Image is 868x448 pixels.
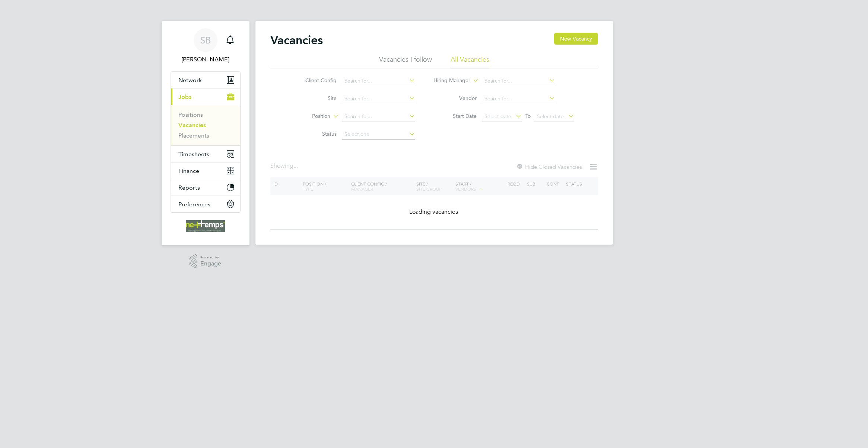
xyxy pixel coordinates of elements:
[178,122,206,129] a: Vacancies
[427,77,470,84] label: Hiring Manager
[200,254,221,261] span: Powered by
[171,196,240,212] button: Preferences
[270,162,299,170] div: Showing
[342,129,415,140] input: Select one
[482,76,555,86] input: Search for...
[516,163,582,170] label: Hide Closed Vacancies
[554,33,598,45] button: New Vacancy
[451,55,489,68] li: All Vacancies
[178,111,203,118] a: Positions
[171,162,240,179] button: Finance
[178,167,199,174] span: Finance
[171,220,241,232] a: Go to home page
[186,220,225,232] img: net-temps-logo-retina.png
[171,55,241,64] span: Shane Bannister
[379,55,432,68] li: Vacancies I follow
[200,261,221,267] span: Engage
[171,179,240,196] button: Reports
[484,113,511,120] span: Select date
[178,93,191,100] span: Jobs
[523,111,533,121] span: To
[294,77,337,84] label: Client Config
[537,113,564,120] span: Select date
[178,201,210,208] span: Preferences
[342,112,415,122] input: Search for...
[178,132,209,139] a: Placements
[190,254,221,268] a: Powered byEngage
[270,33,323,48] h2: Vacancies
[171,88,240,105] button: Jobs
[342,76,415,86] input: Search for...
[482,94,555,104] input: Search for...
[294,130,337,137] label: Status
[434,113,477,119] label: Start Date
[178,151,209,158] span: Timesheets
[171,146,240,162] button: Timesheets
[171,28,241,64] a: SB[PERSON_NAME]
[434,95,477,101] label: Vendor
[293,162,298,170] span: ...
[342,94,415,104] input: Search for...
[178,184,200,191] span: Reports
[171,105,240,145] div: Jobs
[178,77,202,84] span: Network
[294,95,337,101] label: Site
[171,72,240,88] button: Network
[162,21,249,245] nav: Main navigation
[287,113,330,120] label: Position
[200,35,211,45] span: SB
